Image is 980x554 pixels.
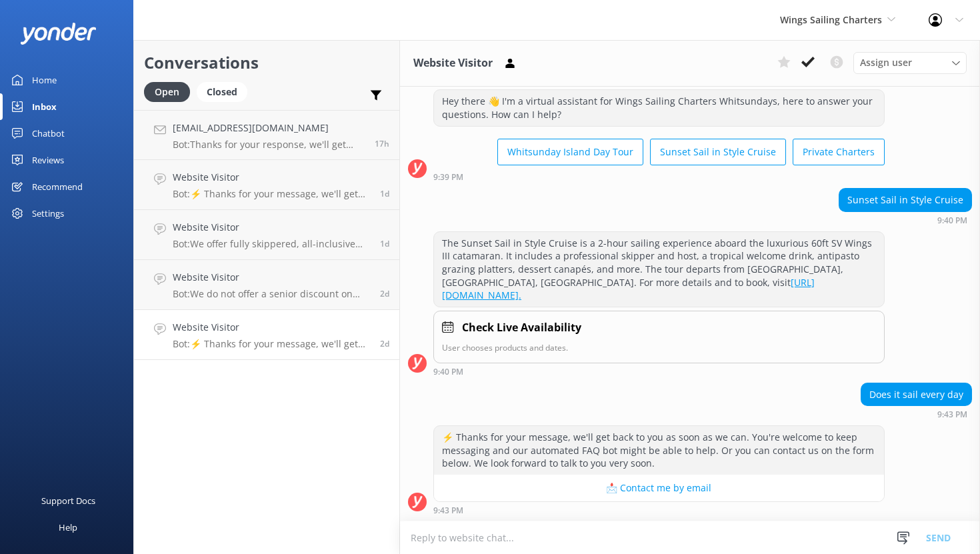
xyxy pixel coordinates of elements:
[197,84,254,99] a: Closed
[434,426,884,475] div: ⚡ Thanks for your message, we'll get back to you as soon as we can. You're welcome to keep messag...
[173,288,370,300] p: Bot: We do not offer a senior discount on our tours. Additionally, we do not provide a pick-up an...
[59,514,77,541] div: Help
[375,138,389,149] span: Sep 23 2025 04:34pm (UTC +10:00) Australia/Lindeman
[41,487,95,514] div: Support Docs
[433,368,463,376] strong: 9:40 PM
[134,160,399,210] a: Website VisitorBot:⚡ Thanks for your message, we'll get back to you as soon as we can. You're wel...
[861,409,972,419] div: Sep 21 2025 07:43pm (UTC +10:00) Australia/Lindeman
[134,110,399,160] a: [EMAIL_ADDRESS][DOMAIN_NAME]Bot:Thanks for your response, we'll get back to you as soon as we can...
[173,170,370,185] h4: Website Visitor
[173,188,370,200] p: Bot: ⚡ Thanks for your message, we'll get back to you as soon as we can. You're welcome to keep m...
[144,82,190,102] div: Open
[32,120,65,147] div: Chatbot
[433,507,463,515] strong: 9:43 PM
[650,139,786,165] button: Sunset Sail in Style Cruise
[937,217,967,225] strong: 9:40 PM
[793,139,885,165] button: Private Charters
[434,232,884,307] div: The Sunset Sail in Style Cruise is a 2-hour sailing experience aboard the luxurious 60ft SV Wings...
[413,55,493,72] h3: Website Visitor
[434,475,884,501] button: 📩 Contact me by email
[497,139,643,165] button: Whitsunday Island Day Tour
[173,320,370,335] h4: Website Visitor
[173,338,370,350] p: Bot: ⚡ Thanks for your message, we'll get back to you as soon as we can. You're welcome to keep m...
[134,210,399,260] a: Website VisitorBot:We offer fully skippered, all-inclusive private charters to explore the Whitsu...
[32,147,64,173] div: Reviews
[144,84,197,99] a: Open
[937,411,967,419] strong: 9:43 PM
[839,215,972,225] div: Sep 21 2025 07:40pm (UTC +10:00) Australia/Lindeman
[173,238,370,250] p: Bot: We offer fully skippered, all-inclusive private charters to explore the Whitsundays your way...
[780,13,882,26] span: Wings Sailing Charters
[442,276,815,302] a: [URL][DOMAIN_NAME].
[462,319,581,337] h4: Check Live Availability
[839,189,971,211] div: Sunset Sail in Style Cruise
[380,188,389,199] span: Sep 23 2025 07:48am (UTC +10:00) Australia/Lindeman
[20,23,97,45] img: yonder-white-logo.png
[442,341,876,354] p: User chooses products and dates.
[32,67,57,93] div: Home
[860,55,912,70] span: Assign user
[380,288,389,299] span: Sep 22 2025 09:16am (UTC +10:00) Australia/Lindeman
[173,220,370,235] h4: Website Visitor
[380,238,389,249] span: Sep 22 2025 11:04am (UTC +10:00) Australia/Lindeman
[433,172,885,181] div: Sep 21 2025 07:39pm (UTC +10:00) Australia/Lindeman
[173,121,365,135] h4: [EMAIL_ADDRESS][DOMAIN_NAME]
[197,82,247,102] div: Closed
[434,90,884,125] div: Hey there 👋 I'm a virtual assistant for Wings Sailing Charters Whitsundays, here to answer your q...
[380,338,389,349] span: Sep 21 2025 07:43pm (UTC +10:00) Australia/Lindeman
[853,52,967,73] div: Assign User
[173,270,370,285] h4: Website Visitor
[32,173,83,200] div: Recommend
[32,93,57,120] div: Inbox
[134,310,399,360] a: Website VisitorBot:⚡ Thanks for your message, we'll get back to you as soon as we can. You're wel...
[144,50,389,75] h2: Conversations
[134,260,399,310] a: Website VisitorBot:We do not offer a senior discount on our tours. Additionally, we do not provid...
[173,139,365,151] p: Bot: Thanks for your response, we'll get back to you as soon as we can during opening hours.
[433,367,885,376] div: Sep 21 2025 07:40pm (UTC +10:00) Australia/Lindeman
[433,505,885,515] div: Sep 21 2025 07:43pm (UTC +10:00) Australia/Lindeman
[32,200,64,227] div: Settings
[433,173,463,181] strong: 9:39 PM
[861,383,971,406] div: Does it sail every day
